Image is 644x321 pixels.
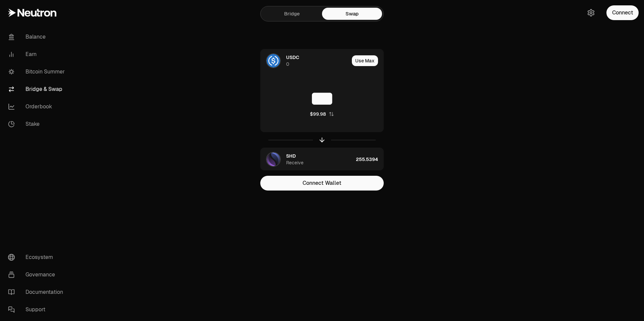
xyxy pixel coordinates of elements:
[267,54,280,67] img: USDC Logo
[261,49,349,72] div: USDC LogoUSDC0
[310,111,334,117] button: $99.98
[3,98,72,115] a: Orderbook
[3,115,72,133] a: Stake
[352,55,378,66] button: Use Max
[3,301,72,318] a: Support
[3,28,72,46] a: Balance
[261,148,353,171] div: SHD LogoSHDReceive
[3,266,72,283] a: Governance
[322,8,382,20] a: Swap
[3,46,72,63] a: Earn
[606,5,639,20] button: Connect
[3,249,72,266] a: Ecosystem
[3,81,72,98] a: Bridge & Swap
[260,176,384,191] button: Connect Wallet
[286,54,299,61] span: USDC
[310,111,326,117] div: $99.98
[3,63,72,81] a: Bitcoin Summer
[286,61,289,67] div: 0
[356,148,383,171] div: 255.5394
[262,8,322,20] a: Bridge
[286,153,296,159] span: SHD
[267,153,280,166] img: SHD Logo
[261,148,383,171] button: SHD LogoSHDReceive255.5394
[3,283,72,301] a: Documentation
[286,159,304,166] div: Receive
